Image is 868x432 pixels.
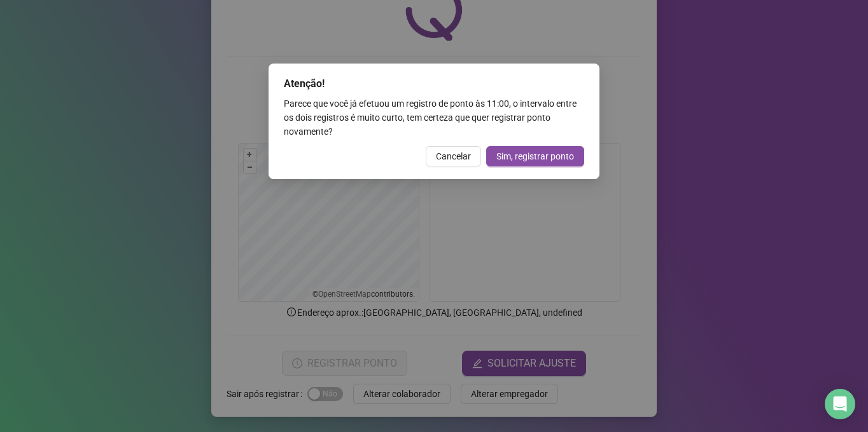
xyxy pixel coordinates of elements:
[284,97,584,138] div: Parece que você já efetuou um registro de ponto às 11:00 , o intervalo entre os dois registros é ...
[825,389,855,419] div: Open Intercom Messenger
[284,76,584,91] div: Atenção!
[436,149,471,163] span: Cancelar
[496,149,574,163] span: Sim, registrar ponto
[486,146,584,166] button: Sim, registrar ponto
[426,146,481,166] button: Cancelar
